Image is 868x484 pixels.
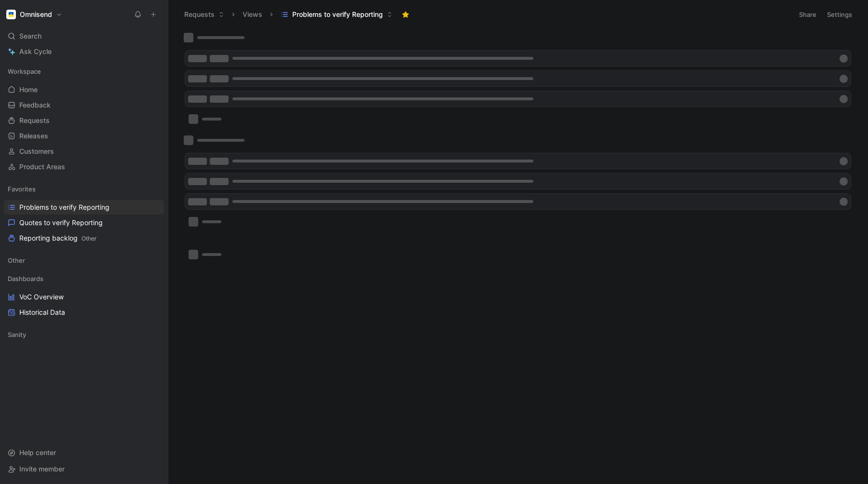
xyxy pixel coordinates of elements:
button: Settings [823,8,856,21]
a: Problems to verify Reporting [4,200,164,215]
div: Dashboards [4,271,164,286]
span: Requests [19,116,50,125]
span: VoC Overview [19,292,64,302]
a: Historical Data [4,305,164,320]
div: Other [4,253,164,268]
div: Favorites [4,182,164,196]
a: Reporting backlogOther [4,231,164,245]
h1: Omnisend [20,10,52,19]
a: Ask Cycle [4,44,164,59]
span: Sanity [8,330,26,339]
div: Sanity [4,327,164,345]
span: Feedback [19,100,51,110]
a: VoC Overview [4,290,164,304]
a: Releases [4,129,164,143]
a: Customers [4,144,164,159]
button: OmnisendOmnisend [4,8,65,21]
span: Workspace [8,67,41,76]
span: Reporting backlog [19,233,96,243]
button: Share [795,8,821,21]
div: Help center [4,445,164,460]
span: Product Areas [19,162,65,172]
a: Home [4,82,164,97]
span: Problems to verify Reporting [19,202,109,212]
div: Other [4,253,164,270]
span: Home [19,85,38,94]
span: Customers [19,147,54,156]
div: Invite member [4,462,164,476]
span: Releases [19,131,48,141]
span: Search [19,30,41,42]
img: Omnisend [6,10,16,19]
div: Workspace [4,64,164,79]
a: Product Areas [4,160,164,174]
a: Feedback [4,98,164,112]
div: Sanity [4,327,164,342]
span: Problems to verify Reporting [292,10,383,19]
span: Other [81,235,96,242]
span: Quotes to verify Reporting [19,218,103,228]
span: Help center [19,448,56,457]
button: Views [238,7,267,22]
span: Invite member [19,465,65,473]
div: DashboardsVoC OverviewHistorical Data [4,271,164,320]
a: Quotes to verify Reporting [4,215,164,230]
span: Dashboards [8,274,43,283]
span: Ask Cycle [19,46,52,57]
div: Search [4,29,164,43]
a: Requests [4,113,164,128]
span: Other [8,255,25,265]
span: Favorites [8,184,36,194]
button: Problems to verify Reporting [276,7,397,22]
span: Historical Data [19,308,65,317]
button: Requests [180,7,229,22]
